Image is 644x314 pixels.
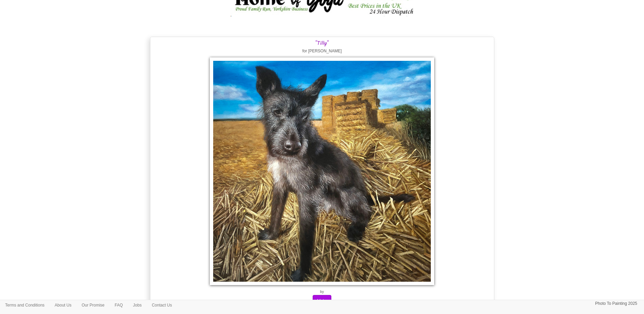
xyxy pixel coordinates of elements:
button: Vote [313,295,331,307]
p: Photo To Painting 2025 [595,300,637,307]
a: About Us [50,300,76,310]
div: for [PERSON_NAME] [150,37,494,309]
a: Contact Us [147,300,177,310]
a: FAQ [110,300,128,310]
p: by [152,289,492,295]
a: Jobs [128,300,147,310]
h3: "Tilly" [152,40,492,47]
img: Tilly [210,57,434,285]
a: Our Promise [76,300,109,310]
